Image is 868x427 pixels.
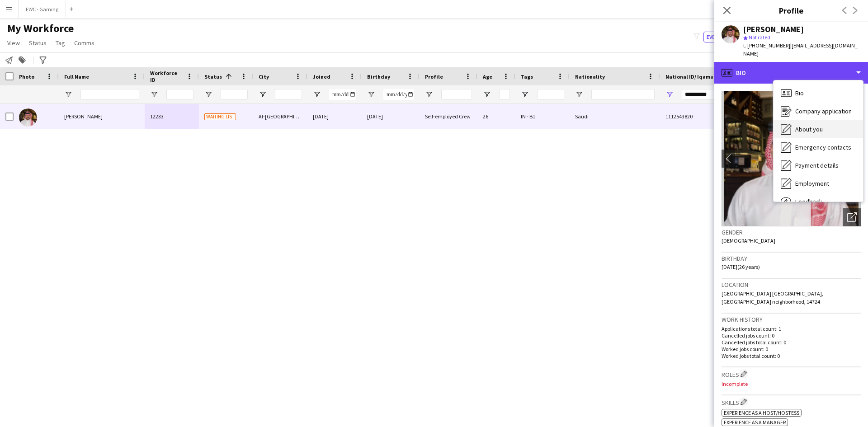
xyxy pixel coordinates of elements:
button: Open Filter Menu [521,90,529,99]
span: Waiting list [204,113,236,120]
span: About you [795,125,823,133]
p: Worked jobs total count: 0 [722,352,861,359]
div: Self-employed Crew [420,104,477,129]
div: Bio [714,62,868,84]
div: Al-[GEOGRAPHIC_DATA] neighborhood [253,104,307,129]
p: Cancelled jobs total count: 0 [722,339,861,346]
span: Status [29,39,47,47]
span: [GEOGRAPHIC_DATA] [GEOGRAPHIC_DATA], [GEOGRAPHIC_DATA] neighborhood, 14724 [722,290,823,305]
a: Status [25,37,50,49]
span: Feedback [795,197,822,206]
span: Photo [19,73,34,80]
button: Open Filter Menu [665,90,674,99]
img: Crew avatar or photo [722,91,861,226]
span: View [7,39,20,47]
div: Company application [774,102,863,120]
input: Status Filter Input [221,89,248,100]
span: Comms [74,39,94,47]
input: Nationality Filter Input [591,89,655,100]
span: National ID/ Iqama number [665,73,734,80]
div: [PERSON_NAME] [743,25,804,33]
app-action-btn: Advanced filters [38,55,48,66]
span: Age [483,73,492,80]
app-action-btn: Add to tag [17,55,28,66]
button: Open Filter Menu [259,90,267,99]
span: Experience as a Manager [724,419,786,426]
span: City [259,73,269,80]
div: 26 [477,104,515,129]
span: My Workforce [7,22,74,35]
div: Payment details [774,156,863,174]
img: KHALID AL HARTHI [19,108,37,127]
span: Experience as a Host/Hostess [724,409,799,416]
h3: Birthday [722,254,861,263]
span: Profile [425,73,443,80]
span: Birthday [367,73,390,80]
a: View [4,37,24,49]
span: Employment [795,179,829,188]
div: Open photos pop-in [843,208,861,226]
h3: Work history [722,315,861,324]
button: Open Filter Menu [367,90,375,99]
input: Profile Filter Input [441,89,472,100]
div: Bio [774,84,863,102]
button: EWC - Gaming [19,0,66,18]
h3: Profile [714,5,868,16]
a: Tag [52,37,69,49]
div: Emergency contacts [774,138,863,156]
p: Applications total count: 1 [722,325,861,332]
app-action-btn: Notify workforce [4,55,14,66]
span: Company application [795,107,852,115]
p: Incomplete [722,380,861,387]
div: About you [774,120,863,138]
input: Birthday Filter Input [383,89,414,100]
span: Full Name [64,73,89,80]
input: Tags Filter Input [537,89,564,100]
p: Worked jobs count: 0 [722,346,861,352]
button: Everyone8,180 [703,32,749,42]
span: Nationality [575,73,605,80]
span: [PERSON_NAME] [64,113,103,120]
button: Open Filter Menu [425,90,433,99]
button: Open Filter Menu [204,90,212,99]
input: Age Filter Input [499,89,510,100]
span: Payment details [795,161,839,169]
input: Full Name Filter Input [80,89,139,100]
button: Open Filter Menu [313,90,321,99]
span: Workforce ID [150,70,183,83]
input: Joined Filter Input [329,89,356,100]
span: Status [204,73,222,80]
button: Open Filter Menu [64,90,72,99]
span: Tags [521,73,533,80]
h3: Gender [722,228,861,236]
span: 1112543820 [665,113,693,120]
input: Workforce ID Filter Input [166,89,193,100]
h3: Roles [722,369,861,379]
div: [DATE] [362,104,420,129]
div: Saudi [570,104,660,129]
input: City Filter Input [275,89,302,100]
span: [DATE] (26 years) [722,263,760,270]
div: 12233 [145,104,199,129]
span: Not rated [749,34,770,41]
h3: Location [722,281,861,289]
div: Feedback [774,192,863,211]
button: Open Filter Menu [150,90,158,99]
span: Tag [56,39,65,47]
input: National ID/ Iqama number Filter Input [682,89,745,100]
div: [DATE] [307,104,362,129]
div: Employment [774,174,863,192]
span: t. [PHONE_NUMBER] [743,42,790,49]
button: Open Filter Menu [575,90,583,99]
span: | [EMAIL_ADDRESS][DOMAIN_NAME] [743,42,858,57]
span: Emergency contacts [795,143,851,151]
span: [DEMOGRAPHIC_DATA] [722,237,775,244]
h3: Skills [722,397,861,407]
a: Comms [71,37,98,49]
span: Bio [795,89,804,97]
div: IN - B1 [515,104,570,129]
p: Cancelled jobs count: 0 [722,332,861,339]
span: Joined [313,73,330,80]
button: Open Filter Menu [483,90,491,99]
